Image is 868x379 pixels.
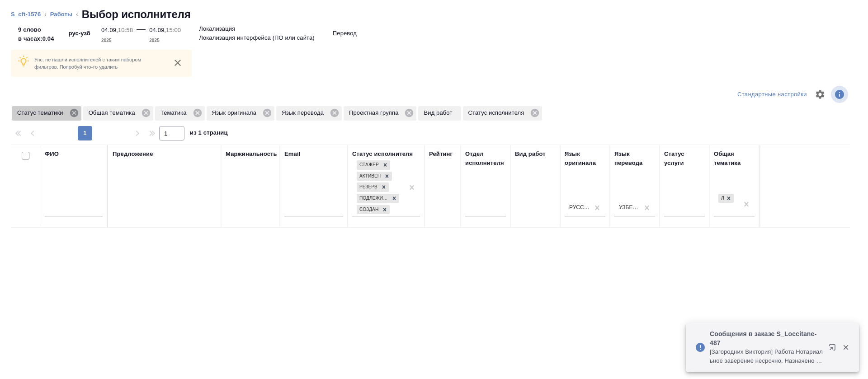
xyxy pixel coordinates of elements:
[207,106,275,121] div: Язык оригинала
[614,150,655,168] div: Язык перевода
[44,10,46,19] li: ‹
[34,56,164,70] p: Упс, не нашли исполнителей с таким набором фильтров. Попробуй что-то удалить
[569,204,590,211] div: Русский
[276,106,342,121] div: Язык перевода
[149,27,166,33] p: 04.09,
[212,108,260,117] p: Язык оригинала
[717,193,735,204] div: Локализация
[199,24,235,33] p: Локализация
[836,343,855,351] button: Закрыть
[11,11,41,18] a: S_cft-1576
[357,172,382,181] div: Активен
[356,182,390,193] div: Стажер, Активен, Резерв, Подлежит внедрению, Создан
[89,108,138,117] p: Общая тематика
[45,150,59,159] div: ФИО
[429,150,453,159] div: Рейтинг
[76,10,78,19] li: ‹
[333,29,357,38] p: Перевод
[284,150,300,159] div: Email
[357,205,380,215] div: Создан
[83,106,153,121] div: Общая тематика
[352,150,413,159] div: Статус исполнителя
[226,150,277,159] div: Маржинальность
[160,108,190,117] p: Тематика
[515,150,546,159] div: Вид работ
[118,27,133,33] p: 10:58
[155,106,205,121] div: Тематика
[356,171,393,182] div: Стажер, Активен, Резерв, Подлежит внедрению, Создан
[465,150,506,168] div: Отдел исполнителя
[11,7,857,22] nav: breadcrumb
[357,160,380,170] div: Стажер
[718,194,724,203] div: Локализация
[831,86,850,103] span: Посмотреть информацию
[710,347,823,365] p: [Загородних Виктория] Работа Нотариальное заверение несрочно. Назначено подразделение "Сертифай"
[735,88,809,102] div: split button
[565,150,605,168] div: Язык оригинала
[823,338,845,360] button: Открыть в новой вкладке
[424,108,455,117] p: Вид работ
[356,193,400,204] div: Стажер, Активен, Резерв, Подлежит внедрению, Создан
[17,108,66,117] p: Статус тематики
[344,106,416,121] div: Проектная группа
[113,150,153,159] div: Предложение
[171,56,184,70] button: close
[101,27,118,33] p: 04.09,
[50,11,73,18] a: Работы
[166,27,181,33] p: 15:00
[356,204,391,215] div: Стажер, Активен, Резерв, Подлежит внедрению, Создан
[357,194,389,203] div: Подлежит внедрению
[12,106,81,121] div: Статус тематики
[18,25,54,34] p: 9 слово
[82,7,191,22] h2: Выбор исполнителя
[356,159,391,171] div: Стажер, Активен, Резерв, Подлежит внедрению, Создан
[714,150,755,168] div: Общая тематика
[463,106,542,121] div: Статус исполнителя
[468,108,528,117] p: Статус исполнителя
[190,127,228,140] span: из 1 страниц
[349,108,401,117] p: Проектная группа
[710,329,823,347] p: Сообщения в заказе S_Loccitane-487
[664,150,705,168] div: Статус услуги
[137,22,146,45] div: —
[809,84,831,105] span: Настроить таблицу
[282,108,327,117] p: Язык перевода
[357,182,379,192] div: Резерв
[619,204,640,211] div: Узбекский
